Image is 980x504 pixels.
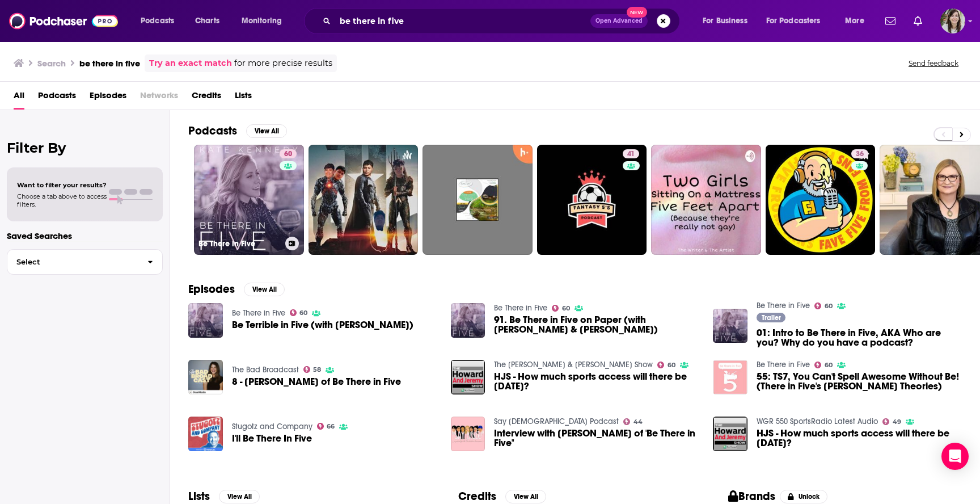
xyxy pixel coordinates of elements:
[234,12,297,30] button: open menu
[494,315,699,334] span: 91. Be There in Five on Paper (with [PERSON_NAME] & [PERSON_NAME])
[79,58,140,69] h3: be there in five
[38,86,76,110] a: Podcasts
[757,417,878,426] a: WGR 550 SportsRadio Latest Audio
[232,434,312,443] a: I'll Be There In Five
[703,13,747,29] span: For Business
[232,377,401,387] span: 8 - [PERSON_NAME] of Be There in Five
[188,12,226,30] a: Charts
[940,9,965,33] span: Logged in as devinandrade
[313,367,321,372] span: 58
[192,86,221,110] a: Credits
[327,424,335,429] span: 66
[940,9,965,33] button: Show profile menu
[194,145,304,255] a: 60Be There in Five
[814,303,833,309] a: 60
[759,12,837,30] button: open menu
[882,418,901,425] a: 49
[451,360,485,394] img: HJS - How much sports access will there be in five years?
[299,310,307,316] span: 60
[37,58,66,69] h3: Search
[188,489,210,503] h2: Lists
[17,192,107,208] span: Choose a tab above to access filters.
[458,489,496,503] h2: Credits
[280,149,297,158] a: 60
[451,303,485,338] img: 91. Be There in Five on Paper (with Grace Atwood & Becca Freeman)
[188,417,223,451] img: I'll Be There In Five
[633,419,643,425] span: 44
[757,301,810,310] a: Be There in Five
[562,306,570,311] span: 60
[766,145,876,255] a: 36
[335,12,590,30] input: Search podcasts, credits, & more...
[232,320,413,330] span: Be Terrible in Five (with [PERSON_NAME])
[14,86,24,110] span: All
[757,328,962,347] a: 01: Intro to Be There in Five, AKA Who are you? Why do you have a podcast?
[317,423,335,430] a: 66
[713,417,747,451] img: HJS - How much sports access will there be in five years?
[757,429,962,448] span: HJS - How much sports access will there be [DATE]?
[695,12,762,30] button: open menu
[845,13,864,29] span: More
[494,372,699,391] span: HJS - How much sports access will there be [DATE]?
[825,304,833,309] span: 60
[9,10,118,32] img: Podchaser - Follow, Share and Rate Podcasts
[195,13,219,29] span: Charts
[494,417,619,426] a: Say Bible Podcast
[7,230,163,241] p: Saved Searches
[244,283,285,296] button: View All
[909,11,927,31] a: Show notifications dropdown
[232,320,413,330] a: Be Terrible in Five (with Nora McInerny)
[595,18,643,24] span: Open Advanced
[235,86,252,110] span: Lists
[713,360,747,394] a: 55: TS7, You Can't Spell Awesome Without Be! (There in Five's Taylor Swift Theories)
[133,12,189,30] button: open menu
[893,419,901,425] span: 49
[627,7,647,18] span: New
[494,303,547,313] a: Be There in Five
[232,308,285,318] a: Be There in Five
[246,124,287,138] button: View All
[188,303,223,338] img: Be Terrible in Five (with Nora McInerny)
[881,11,900,31] a: Show notifications dropdown
[7,258,138,266] span: Select
[713,309,747,343] img: 01: Intro to Be There in Five, AKA Who are you? Why do you have a podcast?
[242,13,282,29] span: Monitoring
[140,86,178,110] span: Networks
[757,372,962,391] a: 55: TS7, You Can't Spell Awesome Without Be! (There in Five's Taylor Swift Theories)
[856,149,864,160] span: 36
[232,365,299,375] a: The Bad Broadcast
[494,429,699,448] span: Interview with [PERSON_NAME] of 'Be There in Five"
[494,429,699,448] a: Interview with Kate Kennedy of 'Be There in Five"
[757,372,962,391] span: 55: TS7, You Can't Spell Awesome Without Be! (There in Five's [PERSON_NAME] Theories)
[198,239,281,249] h3: Be There in Five
[219,490,260,503] button: View All
[451,417,485,451] img: Interview with Kate Kennedy of 'Be There in Five"
[149,57,232,70] a: Try an exact match
[552,305,570,312] a: 60
[590,14,648,28] button: Open AdvancedNew
[941,443,969,470] div: Open Intercom Messenger
[90,86,126,110] a: Episodes
[762,314,781,321] span: Trailer
[315,8,691,34] div: Search podcasts, credits, & more...
[188,124,287,138] a: PodcastsView All
[851,149,868,158] a: 36
[657,362,675,368] a: 60
[494,315,699,334] a: 91. Be There in Five on Paper (with Grace Atwood & Becca Freeman)
[505,490,546,503] button: View All
[728,489,775,503] h2: Brands
[232,377,401,387] a: 8 - Kate Kennedy of Be There in Five
[141,13,174,29] span: Podcasts
[290,309,308,316] a: 60
[188,282,285,296] a: EpisodesView All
